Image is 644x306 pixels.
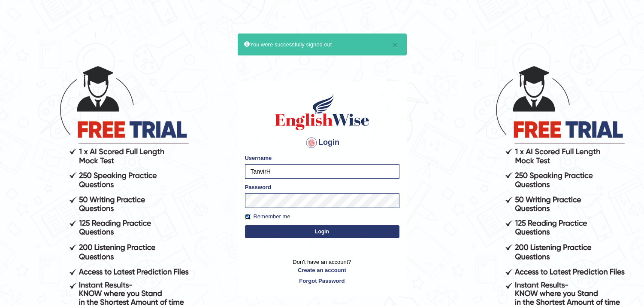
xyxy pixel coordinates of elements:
a: Create an account [245,266,399,274]
p: Don't have an account? [245,258,399,285]
a: Forgot Password [245,277,399,285]
label: Remember me [245,212,290,221]
button: Login [245,225,399,238]
label: Username [245,154,272,162]
input: Remember me [245,214,251,220]
img: Logo of English Wise sign in for intelligent practice with AI [273,93,371,132]
h4: Login [245,136,399,150]
label: Password [245,183,271,191]
div: You were successfully signed out [238,34,407,55]
button: × [392,40,397,49]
